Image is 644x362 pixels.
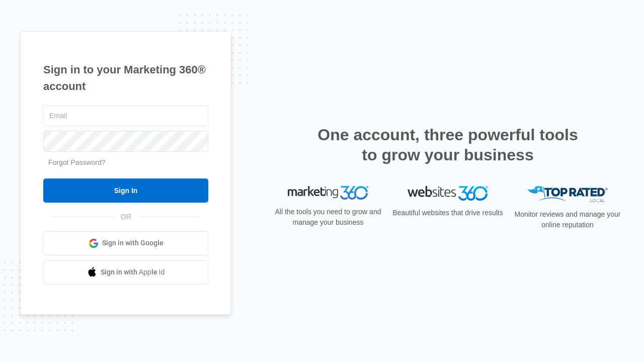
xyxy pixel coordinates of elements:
[43,231,208,255] a: Sign in with Google
[408,186,488,201] img: Websites 360
[527,186,608,203] img: Top Rated Local
[391,208,504,218] p: Beautiful websites that drive results
[43,260,208,285] a: Sign in with Apple Id
[314,125,581,165] h2: One account, three powerful tools to grow your business
[114,212,138,222] span: OR
[272,207,384,228] p: All the tools you need to grow and manage your business
[101,267,165,278] span: Sign in with Apple Id
[43,61,208,95] h1: Sign in to your Marketing 360® account
[511,209,624,230] p: Monitor reviews and manage your online reputation
[43,105,208,126] input: Email
[102,238,164,248] span: Sign in with Google
[43,178,208,203] input: Sign In
[48,158,106,166] a: Forgot Password?
[288,186,368,200] img: Marketing 360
